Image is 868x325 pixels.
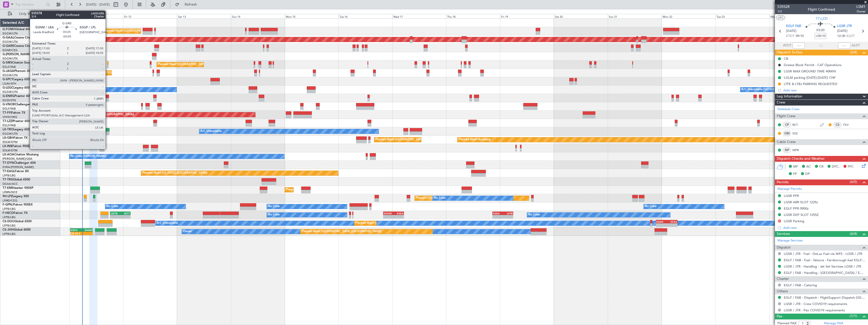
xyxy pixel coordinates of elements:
span: AC [806,164,811,169]
div: LTFE & LTBJ PARKING REQUESTED [784,82,837,86]
a: EGGW/LTN [3,90,18,94]
div: Wed 24 [769,14,823,18]
div: - [493,215,503,218]
a: F-GPNJFalcon 900EX [3,203,33,206]
a: EGGW/LTN [3,73,18,77]
span: G-SIRS [3,61,12,64]
div: Tue 23 [715,14,769,18]
a: CS-JHHGlobal 6000 [3,228,31,231]
a: LGSR / JTR - Crew COVID19 requirements [784,302,847,306]
div: KSEA [493,212,503,215]
span: G-LEGC [3,86,13,89]
a: MPR [792,148,804,152]
span: Others [777,289,788,294]
a: EDLW/DTM [3,140,17,144]
div: Greece Block Permit - CAT Operations [784,63,841,67]
span: T7-TRX [3,178,13,181]
span: Dispatch [777,245,791,251]
span: Leg Information [777,94,802,99]
span: G-JAGA [3,70,14,73]
a: G-VNORChallenger 650 [3,103,37,106]
a: G-GAALCessna Citation XLS+ [3,36,44,39]
a: EGGW/LTN [3,32,18,35]
span: 09:10 [796,34,804,39]
div: 00:39 Z [71,232,82,235]
div: - [667,224,677,227]
div: Mon 15 [285,14,339,18]
span: CS-JHH [3,228,13,231]
span: FFC [848,164,854,169]
span: Only With Activity [13,12,53,16]
span: 9H-LPZ [3,195,13,198]
div: LGSR MAX GROUND TIME 40MIN [784,69,836,73]
div: Planned Maint [GEOGRAPHIC_DATA] ([GEOGRAPHIC_DATA]) [302,228,381,235]
input: --:-- [793,43,805,49]
span: Dispatch Checks and Weather [777,156,825,162]
div: - [503,215,513,218]
a: Schedule Crew [777,107,799,112]
a: LFPB/LBG [3,224,16,228]
span: [DATE] - [DATE] [86,2,110,7]
div: No Crew [268,211,280,219]
a: LFPB/LBG [3,207,16,211]
span: MF [793,164,798,169]
span: DFC, [832,164,839,169]
a: EGGW/LTN [3,57,18,60]
span: F-HECD [3,212,14,215]
div: LGSR PPR [784,194,799,198]
a: EGLF / FAB - Handling - [GEOGRAPHIC_DATA] / EGLF / FAB [784,271,865,275]
span: G-FOMO [3,28,15,31]
span: LGSR JTR [837,24,852,29]
span: EGLF FAB [786,24,801,29]
a: RCT [792,123,804,127]
div: Planned Maint [GEOGRAPHIC_DATA] ([GEOGRAPHIC_DATA]) [158,61,238,68]
a: T7-EMIHawker 900XP [3,187,33,190]
span: T7-FFI [3,111,11,114]
span: Pax [777,314,782,319]
div: - [111,215,120,218]
div: Owner [183,228,192,235]
span: [DATE] [786,29,796,34]
div: Planned [GEOGRAPHIC_DATA] ([GEOGRAPHIC_DATA]) [416,194,488,202]
span: Flight Crew [777,113,795,119]
span: ALDT [852,43,860,48]
a: EGGW/LTN [3,132,18,136]
span: G-GAAL [3,36,14,39]
a: LX-AOACitation Mustang [3,153,39,156]
span: Refresh [180,3,202,6]
a: LFPB/LBG [3,174,16,177]
div: LGSR ARR SLOT 1225z [784,200,818,204]
span: G-ENRG [3,95,14,98]
span: Cabin Crew [777,139,796,145]
span: Crew [777,100,785,106]
div: CP [783,122,791,128]
a: SSZ [792,131,804,136]
span: T7-DYN [3,161,14,165]
div: [DATE] [61,10,70,14]
a: LFPB/LBG [3,232,16,236]
div: CB [784,56,788,61]
a: Manage Permits [777,187,802,192]
div: - [120,215,130,218]
div: Wed 17 [392,14,446,18]
a: LX-TROLegacy 650 [3,128,30,131]
div: LGLM parking [DATE]-[DATE] CNF [784,75,836,80]
div: A/C Unavailable [201,128,222,135]
div: Fri 12 [123,14,177,18]
a: LGSR / JTR - Pax COVID19 requirements [784,308,845,312]
div: RJTT [120,212,130,215]
span: Owner [856,9,865,14]
span: [DATE] [837,29,848,34]
input: Trip Number [15,1,45,8]
a: EVRA/[PERSON_NAME] [3,165,34,169]
a: 9H-LPZLegacy 500 [3,195,29,198]
a: EGLF/FAB [3,65,16,69]
div: Thu 18 [446,14,500,18]
div: Planned Maint Tianjin ([GEOGRAPHIC_DATA]) [75,111,134,118]
div: No Crew [645,203,657,210]
a: T7-FFIFalcon 7X [3,111,25,114]
span: DP [805,172,810,177]
a: G-[PERSON_NAME]Cessna Citation XLS [3,53,59,56]
div: LGSR Parking [784,219,804,223]
button: Only With Activity [6,10,55,18]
